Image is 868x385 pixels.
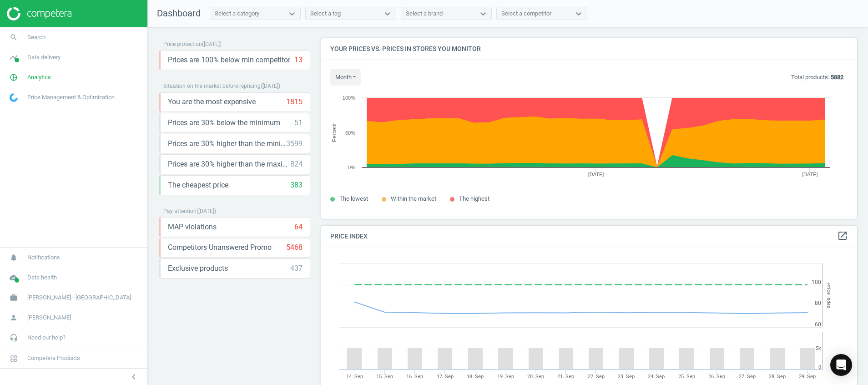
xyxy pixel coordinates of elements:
[527,374,544,380] tspan: 20. Sep
[163,83,261,89] span: Situation on the market before repricing
[837,230,848,242] a: open_in_new
[157,8,201,19] span: Dashboard
[376,374,393,380] tspan: 15. Sep
[197,208,216,214] span: ( [DATE] )
[310,10,341,18] div: Select a tag
[163,208,197,214] span: Pay attention
[27,354,80,362] span: Competera Products
[27,253,60,262] span: Notifications
[27,53,61,61] span: Data delivery
[815,321,821,328] text: 60
[816,345,821,351] text: 5k
[5,49,22,66] i: timeline
[202,41,222,47] span: ( [DATE] )
[5,29,22,46] i: search
[215,10,259,18] div: Select a category
[648,374,665,380] tspan: 24. Sep
[27,314,71,322] span: [PERSON_NAME]
[618,374,635,380] tspan: 23. Sep
[830,354,852,376] div: Open Intercom Messenger
[290,159,303,169] div: 824
[294,55,303,65] div: 13
[163,41,202,47] span: Price protection
[818,364,821,370] text: 0
[168,97,256,107] span: You are the most expensive
[5,269,22,286] i: cloud_done
[831,74,843,81] b: 5882
[168,55,290,65] span: Prices are 100% below min competitor
[27,93,115,101] span: Price Management & Optimization
[168,159,290,169] span: Prices are 30% higher than the maximal
[437,374,454,380] tspan: 17. Sep
[286,97,303,107] div: 1815
[739,374,756,380] tspan: 27. Sep
[348,165,355,170] text: 0%
[339,195,368,202] span: The lowest
[837,230,848,241] i: open_in_new
[5,329,22,346] i: headset_mic
[826,283,832,308] tspan: Price Index
[406,10,443,18] div: Select a brand
[330,69,361,86] button: month
[168,180,228,190] span: The cheapest price
[290,180,303,190] div: 383
[27,33,45,41] span: Search
[345,130,355,136] text: 50%
[294,118,303,128] div: 51
[27,73,51,81] span: Analytics
[815,300,821,306] text: 80
[5,309,22,326] i: person
[802,172,818,177] tspan: [DATE]
[799,374,816,380] tspan: 29. Sep
[501,10,551,18] div: Select a competitor
[261,83,280,89] span: ( [DATE] )
[290,263,303,274] div: 437
[343,95,355,101] text: 100%
[588,374,605,380] tspan: 22. Sep
[497,374,514,380] tspan: 19. Sep
[168,263,228,274] span: Exclusive products
[168,222,217,232] span: MAP violations
[791,73,843,81] p: Total products:
[678,374,695,380] tspan: 25. Sep
[168,118,280,128] span: Prices are 30% below the minimum
[708,374,725,380] tspan: 26. Sep
[27,274,57,282] span: Data health
[10,93,18,102] img: wGWNvw8QSZomAAAAABJRU5ErkJggg==
[5,249,22,266] i: notifications
[406,374,423,380] tspan: 16. Sep
[286,139,303,149] div: 3599
[588,172,604,177] tspan: [DATE]
[5,289,22,306] i: work
[321,38,857,60] h4: Your prices vs. prices in stores you monitor
[321,226,857,247] h4: Price Index
[467,374,484,380] tspan: 18. Sep
[5,69,22,86] i: pie_chart_outlined
[128,371,139,382] i: chevron_left
[168,243,272,253] span: Competitors Unanswered Promo
[346,374,363,380] tspan: 14. Sep
[812,279,821,285] text: 100
[331,123,338,142] tspan: Percent
[294,222,303,232] div: 64
[769,374,786,380] tspan: 28. Sep
[286,243,303,253] div: 5468
[459,195,490,202] span: The highest
[168,139,286,149] span: Prices are 30% higher than the minimum
[27,334,66,342] span: Need our help?
[122,371,145,383] button: chevron_left
[391,195,436,202] span: Within the market
[7,7,71,20] img: ajHJNr6hYgQAAAAASUVORK5CYII=
[557,374,574,380] tspan: 21. Sep
[27,294,131,302] span: [PERSON_NAME] - [GEOGRAPHIC_DATA]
